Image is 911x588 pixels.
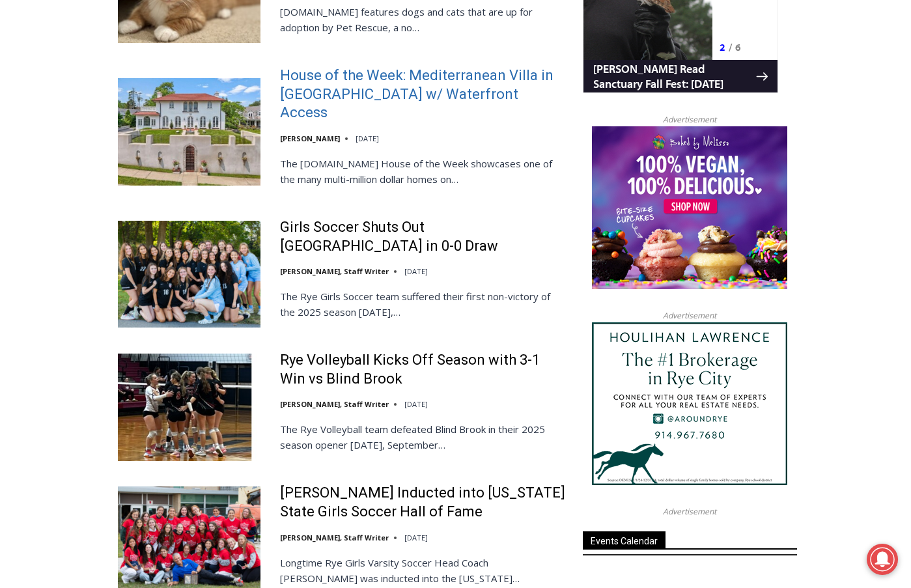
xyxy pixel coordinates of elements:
a: [PERSON_NAME] Read Sanctuary Fall Fest: [DATE] [1,130,195,162]
time: [DATE] [404,399,428,409]
img: Houlihan Lawrence The #1 Brokerage in Rye City [592,322,787,485]
img: House of the Week: Mediterranean Villa in Mamaroneck w/ Waterfront Access [118,78,260,185]
p: The [DOMAIN_NAME] House of the Week showcases one of the many multi-million dollar homes on… [280,156,566,187]
span: Open Tues. - Sun. [PHONE_NUMBER] [4,134,128,184]
a: Girls Soccer Shuts Out [GEOGRAPHIC_DATA] in 0-0 Draw [280,218,566,255]
p: Longtime Rye Girls Varsity Soccer Head Coach [PERSON_NAME] was inducted into the [US_STATE]… [280,555,566,586]
div: 6 [152,110,158,123]
span: Events Calendar [583,531,666,549]
time: [DATE] [404,266,428,276]
img: Girls Soccer Shuts Out Eastchester in 0-0 Draw [118,221,260,328]
a: [PERSON_NAME], Staff Writer [280,533,389,542]
time: [DATE] [404,533,428,542]
span: Advertisement [650,309,729,322]
p: The Rye Girls Soccer team suffered their first non-victory of the 2025 season [DATE],… [280,288,566,320]
span: Intern @ [DOMAIN_NAME] [341,130,604,159]
div: "Chef [PERSON_NAME] omakase menu is nirvana for lovers of great Japanese food." [134,81,191,156]
span: Advertisement [650,113,729,126]
p: The Rye Volleyball team defeated Blind Brook in their 2025 season opener [DATE], September… [280,421,566,453]
div: Apply Now <> summer and RHS senior internships available [329,1,615,126]
a: [PERSON_NAME] [280,133,340,143]
a: [PERSON_NAME] Inducted into [US_STATE] State Girls Soccer Hall of Fame [280,484,566,521]
a: Rye Volleyball Kicks Off Season with 3-1 Win vs Blind Brook [280,351,566,388]
a: [PERSON_NAME], Staff Writer [280,399,389,409]
a: House of the Week: Mediterranean Villa in [GEOGRAPHIC_DATA] w/ Waterfront Access [280,66,566,122]
img: Baked by Melissa [592,126,787,289]
h4: [PERSON_NAME] Read Sanctuary Fall Fest: [DATE] [10,131,173,161]
a: Open Tues. - Sun. [PHONE_NUMBER] [1,131,131,162]
p: [DOMAIN_NAME] features dogs and cats that are up for adoption by Pet Rescue, a no… [280,4,566,35]
div: 2 [137,110,143,123]
a: [PERSON_NAME], Staff Writer [280,266,389,276]
div: / [146,110,149,123]
a: Intern @ [DOMAIN_NAME] [313,126,631,162]
time: [DATE] [356,133,379,143]
span: Advertisement [650,505,729,518]
div: Birds of Prey: Falcon and hawk demos [137,38,188,107]
img: Rye Volleyball Kicks Off Season with 3-1 Win vs Blind Brook [118,354,260,460]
